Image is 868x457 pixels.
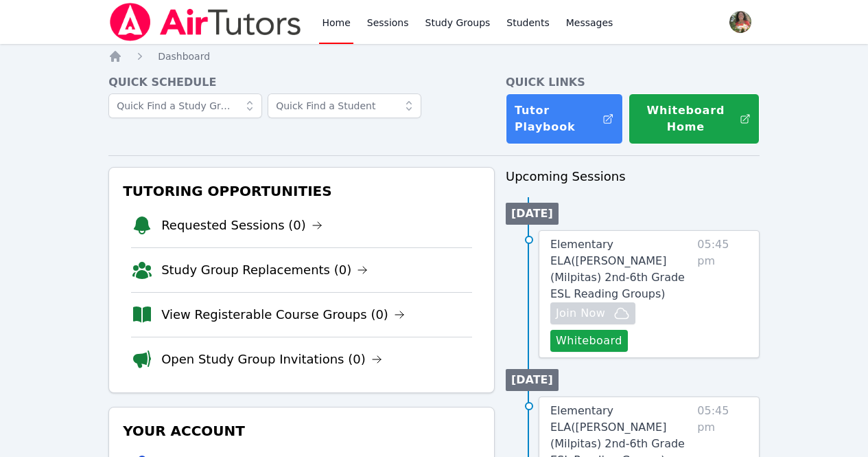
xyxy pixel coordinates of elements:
input: Quick Find a Study Group [108,93,262,118]
span: Messages [566,16,613,30]
h4: Quick Schedule [108,74,495,91]
a: Elementary ELA([PERSON_NAME] (Milpitas) 2nd-6th Grade ESL Reading Groups) [550,236,692,302]
button: Join Now [550,302,635,324]
a: Tutor Playbook [506,93,623,144]
a: Study Group Replacements (0) [161,260,368,280]
h3: Upcoming Sessions [506,167,760,186]
span: 05:45 pm [697,236,748,352]
input: Quick Find a Student [268,93,421,118]
span: Elementary ELA ( [PERSON_NAME] (Milpitas) 2nd-6th Grade ESL Reading Groups ) [550,238,685,300]
a: Dashboard [158,49,210,63]
a: View Registerable Course Groups (0) [161,305,405,324]
h3: Tutoring Opportunities [120,179,483,203]
span: Dashboard [158,51,210,62]
h3: Your Account [120,419,483,443]
span: Join Now [556,305,605,322]
a: Requested Sessions (0) [161,216,322,235]
a: Open Study Group Invitations (0) [161,350,382,369]
img: Air Tutors [108,3,303,41]
button: Whiteboard [550,330,628,352]
button: Whiteboard Home [629,93,760,144]
li: [DATE] [506,369,559,391]
li: [DATE] [506,203,559,225]
nav: Breadcrumb [108,49,760,63]
h4: Quick Links [506,74,760,91]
